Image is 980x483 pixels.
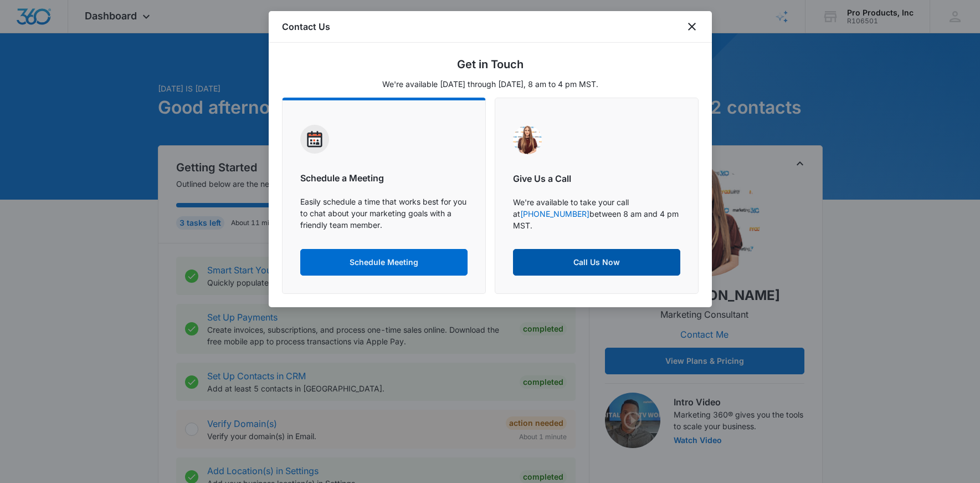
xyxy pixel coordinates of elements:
[300,249,468,276] button: Schedule Meeting
[300,171,468,185] h6: Schedule a Meeting
[300,196,468,231] p: Easily schedule a time that works best for you to chat about your marketing goals with a friendly...
[685,20,699,33] button: close
[306,131,323,148] img: product-scheduling.svg
[457,56,524,73] h5: Get in Touch
[520,209,589,218] a: [PHONE_NUMBER]
[282,20,330,33] h1: Contact Us
[513,249,680,276] button: Call Us Now
[513,196,680,231] p: We're available to take your call at between 8 am and 4 pm MST.
[513,172,680,185] h6: Give Us a Call
[382,78,598,90] p: We're available [DATE] through [DATE], 8 am to 4 pm MST.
